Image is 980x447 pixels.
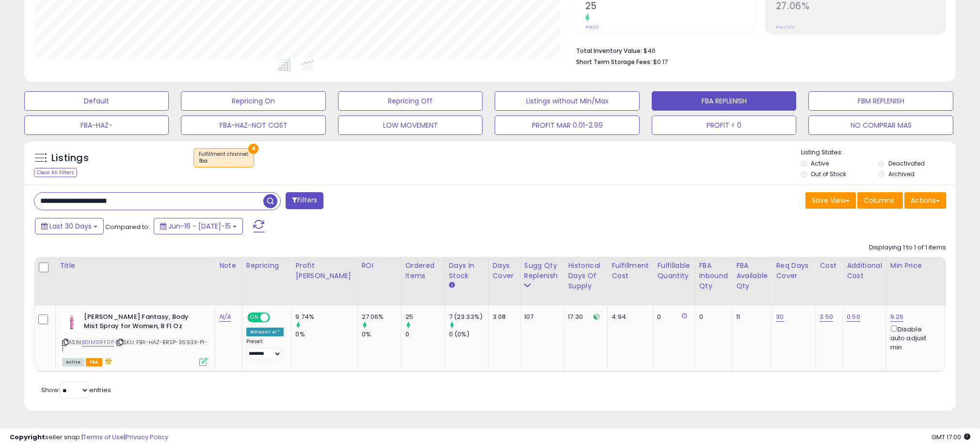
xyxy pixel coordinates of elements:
div: Fulfillable Quantity [657,261,691,281]
button: PROFIT MAR 0.01-2.99 [495,116,639,135]
div: Repricing [246,261,288,271]
li: $46 [576,44,939,56]
button: FBA-HAZ-NOT COST [181,116,325,135]
div: Fulfillment Cost [611,261,649,281]
div: ASIN: [62,313,208,365]
div: Days Cover [493,261,516,281]
label: Out of Stock [811,170,846,178]
button: Jun-16 - [DATE]-15 [154,218,243,234]
div: Req Days Cover [776,261,811,281]
button: FBA REPLENISH [652,91,796,111]
span: | SKU: FBA-HAZ-BRSP-36933-P1-1 [62,338,208,353]
div: FBA Available Qty [736,261,768,291]
div: 17.30 [568,313,600,321]
button: FBM REPLENISH [808,91,953,111]
button: PROFIT < 0 [652,116,796,135]
div: 0% [362,330,401,339]
button: FBA-HAZ- [24,116,169,135]
button: Repricing Off [338,91,482,111]
h2: 27.06% [776,0,946,14]
div: Ordered Items [405,261,441,281]
span: ON [248,314,260,322]
div: Min Price [890,261,940,271]
p: Listing States: [801,148,956,157]
button: Actions [904,192,946,209]
img: 31poNWWRkiL._SL40_.jpg [62,313,81,332]
div: Cost [819,261,838,271]
h5: Listings [51,151,89,165]
div: Additional Cost [847,261,882,281]
label: Deactivated [888,159,925,167]
span: Jun-16 - [DATE]-15 [168,221,231,231]
div: Clear All Filters [34,168,77,177]
div: seller snap | | [10,433,168,442]
a: 0.50 [847,312,860,322]
div: 0 [657,313,687,321]
button: Filters [286,192,323,209]
div: Note [219,261,238,271]
div: Amazon AI * [246,328,284,336]
a: 9.26 [890,312,904,322]
div: 0 [699,313,725,321]
div: 0% [295,330,357,339]
div: 4.94 [611,313,645,321]
div: 27.06% [362,313,401,321]
span: OFF [269,314,284,322]
div: 9.74% [295,313,357,321]
button: LOW MOVEMENT [338,116,482,135]
th: Please note that this number is a calculation based on your required days of coverage and your ve... [520,257,564,305]
div: 3.08 [493,313,513,321]
span: Show: entries [41,385,111,395]
strong: Copyright [10,432,45,442]
span: Last 30 Days [49,221,92,231]
div: Days In Stock [449,261,484,281]
span: All listings currently available for purchase on Amazon [62,358,84,366]
span: Columns [864,196,894,205]
div: Disable auto adjust min [890,324,937,352]
h2: 25 [585,0,755,14]
span: Fulfillment channel : [199,150,249,165]
button: Columns [857,192,903,209]
div: Profit [PERSON_NAME] [295,261,353,281]
div: 25 [405,313,445,321]
label: Archived [888,170,915,178]
button: Repricing On [181,91,325,111]
span: $0.17 [653,57,668,66]
button: Listings without Min/Max [495,91,639,111]
span: Compared to: [105,222,150,232]
div: ROI [362,261,397,271]
b: Short Term Storage Fees: [576,58,652,66]
button: Default [24,91,169,111]
b: Total Inventory Value: [576,47,642,55]
label: Active [811,159,829,167]
div: Sugg Qty Replenish [524,261,560,281]
small: Prev: N/A [776,24,795,30]
a: N/A [219,312,231,322]
a: B01M01FF0P [82,338,114,347]
div: 0 [405,330,445,339]
button: × [248,144,258,154]
b: [PERSON_NAME] Fantasy, Body Mist Spray for Women, 8 Fl Oz [84,313,202,333]
div: Historical Days Of Supply [568,261,603,291]
button: Last 30 Days [35,218,104,234]
div: Preset: [246,338,284,360]
div: 107 [524,313,557,321]
div: 7 (23.33%) [449,313,488,321]
div: fba [199,158,249,165]
a: Terms of Use [83,432,124,442]
button: NO COMPRAR MAS [808,116,953,135]
div: Title [60,261,211,271]
a: 3.50 [819,312,833,322]
i: hazardous material [102,358,112,364]
span: 2025-08-15 17:00 GMT [932,432,970,442]
small: Prev: 0 [585,24,599,30]
div: 11 [736,313,764,321]
a: Privacy Policy [126,432,168,442]
div: FBA inbound Qty [699,261,728,291]
button: Save View [805,192,856,209]
div: 0 (0%) [449,330,488,339]
div: Displaying 1 to 1 of 1 items [869,243,946,252]
small: Days In Stock. [449,281,455,290]
a: 30 [776,312,784,322]
span: FBA [86,358,102,366]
